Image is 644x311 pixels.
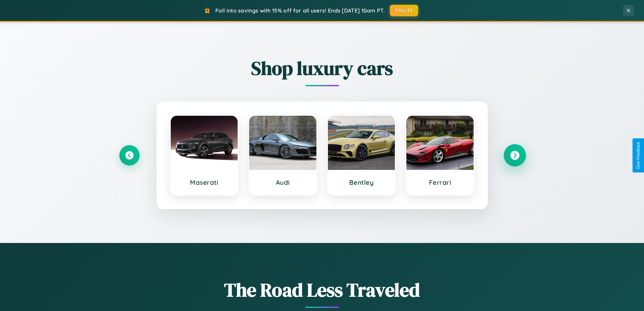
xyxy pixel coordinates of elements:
h1: The Road Less Traveled [119,277,525,303]
h3: Audi [256,178,310,186]
h3: Bentley [335,178,388,186]
div: Give Feedback [636,142,641,169]
h2: Shop luxury cars [119,55,525,81]
button: FALL15 [390,5,418,16]
h3: Ferrari [413,178,467,186]
span: Fall into savings with 15% off for all users! Ends [DATE] 10am PT. [215,7,385,14]
h3: Maserati [177,178,231,186]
